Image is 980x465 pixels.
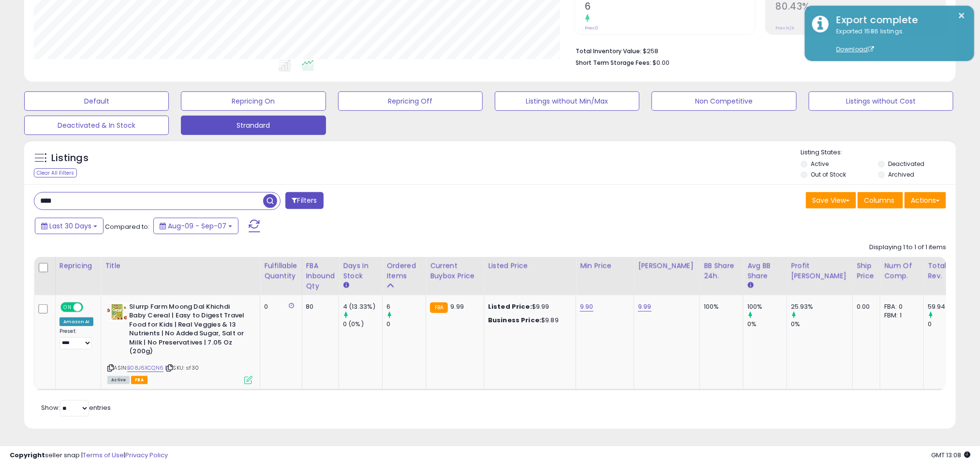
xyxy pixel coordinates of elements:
div: FBA: 0 [884,302,916,311]
span: Compared to: [105,222,149,231]
small: Avg BB Share. [747,281,753,290]
span: Columns [864,195,894,205]
div: 59.94 [928,302,967,311]
span: Show: entries [41,403,111,412]
div: Total Rev. [928,261,963,281]
div: Ordered Items [386,261,422,281]
button: × [958,10,966,22]
button: Non Competitive [652,91,796,111]
label: Out of Stock [811,170,846,179]
div: Fulfillable Quantity [264,261,297,281]
button: Repricing Off [338,91,483,111]
div: seller snap | | [10,451,168,460]
div: 0.00 [857,302,873,311]
div: 0% [747,320,787,329]
button: Save View [806,192,856,209]
div: 25.93% [791,302,852,311]
small: Prev: 0 [585,25,599,31]
button: Deactivated & In Stock [24,116,169,135]
b: Short Term Storage Fees: [576,59,652,67]
li: $258 [576,45,939,56]
h2: 6 [585,1,755,14]
div: $9.99 [488,302,568,311]
div: Export complete [829,13,967,27]
button: Listings without Min/Max [495,91,639,111]
div: Displaying 1 to 1 of 1 items [869,243,946,252]
div: ASIN: [107,302,252,383]
div: Amazon AI [59,317,93,326]
button: Filters [285,192,323,209]
a: 9.99 [638,302,652,312]
label: Active [811,160,829,168]
button: Repricing On [181,91,326,111]
span: Aug-09 - Sep-07 [168,221,226,231]
small: Prev: N/A [776,25,795,31]
h2: 80.43% [776,1,946,14]
div: Preset: [59,328,93,349]
small: Days In Stock. [343,281,349,290]
span: OFF [82,303,97,311]
label: Archived [888,170,914,179]
span: 9.99 [450,302,464,311]
div: Listed Price [488,261,572,271]
div: [PERSON_NAME] [638,261,696,271]
span: 2025-10-8 13:08 GMT [931,450,970,460]
a: Privacy Policy [125,450,168,460]
div: Current Buybox Price [430,261,480,281]
div: 6 [386,302,426,311]
span: FBA [131,376,148,384]
button: Strandard [181,116,326,135]
div: 0 [928,320,967,329]
a: Terms of Use [83,450,124,460]
button: Actions [905,192,946,209]
label: Deactivated [888,160,924,168]
div: BB Share 24h. [704,261,739,281]
div: FBM: 1 [884,311,916,320]
p: Listing States: [801,148,956,157]
b: Slurrp Farm Moong Dal Khichdi Baby Cereal | Easy to Digest Travel Food for Kids | Real Veggies & ... [129,302,247,359]
div: 100% [704,302,736,311]
div: 0 [386,320,426,329]
div: 4 (13.33%) [343,302,382,311]
div: 0 [264,302,294,311]
span: $0.00 [653,58,670,67]
a: 9.90 [580,302,594,312]
div: Title [105,261,256,271]
a: Download [836,45,874,53]
div: FBA inbound Qty [306,261,335,291]
span: | SKU: sf30 [165,364,199,372]
button: Columns [858,192,903,209]
b: Listed Price: [488,302,532,311]
div: Min Price [580,261,630,271]
small: FBA [430,302,448,313]
div: Profit [PERSON_NAME] [791,261,848,281]
div: Num of Comp. [884,261,920,281]
span: All listings currently available for purchase on Amazon [107,376,130,384]
div: Avg BB Share [747,261,783,281]
div: Days In Stock [343,261,378,281]
strong: Copyright [10,450,45,460]
a: B08J6XCQN6 [127,364,163,372]
button: Default [24,91,169,111]
span: ON [61,303,74,311]
div: Repricing [59,261,97,271]
b: Business Price: [488,315,541,325]
button: Aug-09 - Sep-07 [153,218,238,234]
div: 0% [791,320,852,329]
div: Clear All Filters [34,168,77,178]
div: Ship Price [857,261,876,281]
img: 41jmmwD8YIL._SL40_.jpg [107,302,127,322]
div: Exported 1586 listings. [829,27,967,54]
button: Listings without Cost [809,91,953,111]
h5: Listings [51,151,89,165]
div: 0 (0%) [343,320,382,329]
div: $9.89 [488,316,568,325]
span: Last 30 Days [49,221,91,231]
button: Last 30 Days [35,218,104,234]
b: Total Inventory Value: [576,47,642,55]
div: 100% [747,302,787,311]
div: 80 [306,302,332,311]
